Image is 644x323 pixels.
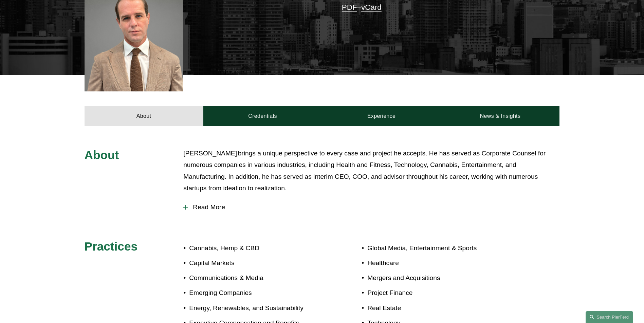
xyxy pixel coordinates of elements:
a: Search this site [586,311,633,323]
span: Read More [188,203,559,211]
p: Real Estate [367,302,520,314]
span: About [85,148,119,161]
p: Emerging Companies [189,287,322,299]
a: News & Insights [441,106,559,126]
p: Project Finance [367,287,520,299]
a: Experience [322,106,441,126]
p: [PERSON_NAME] brings a unique perspective to every case and project he accepts. He has served as ... [183,148,559,194]
p: Mergers and Acquisitions [367,272,520,284]
a: vCard [361,3,382,12]
a: PDF [342,3,357,12]
span: Practices [85,240,138,253]
p: Cannabis, Hemp & CBD [189,242,322,254]
p: Capital Markets [189,257,322,269]
a: Credentials [203,106,322,126]
p: Communications & Media [189,272,322,284]
button: Read More [183,198,559,216]
a: About [85,106,203,126]
p: Global Media, Entertainment & Sports [367,242,520,254]
p: Energy, Renewables, and Sustainability [189,302,322,314]
p: Healthcare [367,257,520,269]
